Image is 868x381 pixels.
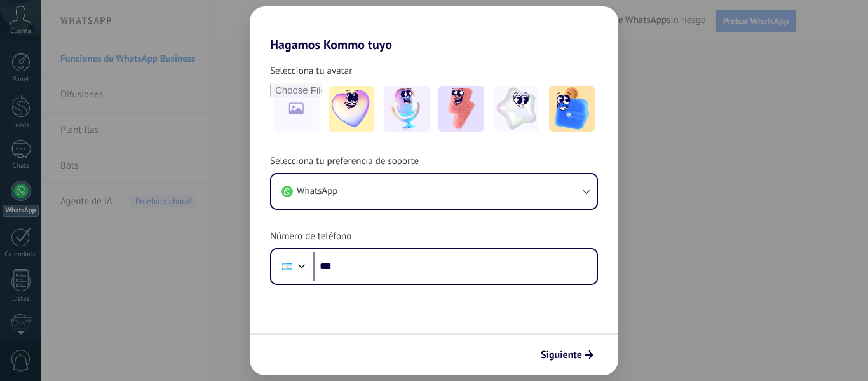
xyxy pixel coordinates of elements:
img: -3.jpeg [438,86,484,132]
button: WhatsApp [271,174,597,209]
div: Argentina: + 54 [275,253,299,280]
span: Selecciona tu preferencia de soporte [270,155,419,168]
img: -2.jpeg [384,86,430,132]
img: -4.jpeg [494,86,539,132]
span: Siguiente [541,350,582,359]
button: Siguiente [535,344,599,366]
img: -5.jpeg [549,86,595,132]
img: -1.jpeg [329,86,374,132]
span: WhatsApp [297,185,337,198]
h2: Hagamos Kommo tuyo [250,6,618,52]
span: Número de teléfono [270,230,351,243]
span: Selecciona tu avatar [270,65,352,78]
